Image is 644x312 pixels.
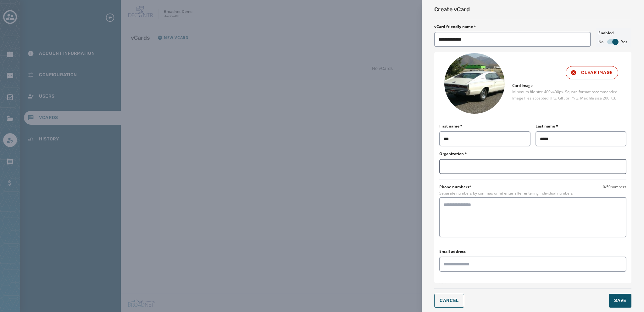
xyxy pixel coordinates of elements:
button: Save [609,294,631,308]
span: Clear Image [571,70,613,75]
span: Yes [621,39,627,44]
span: Separate numbers by commas or hit enter after entering individual numbers [439,191,626,196]
button: Cancel [434,294,464,308]
button: Clear Image [566,66,618,79]
span: Image files accepted: JPG, GIF, or PNG. Max file size 200 KB. [512,96,618,101]
span: Card image [512,83,618,88]
label: Last name * [536,124,558,129]
span: Save [614,298,626,304]
label: Enabled [598,31,629,36]
span: 0 / 50 numbers [603,184,626,190]
span: Minimum file size 400x400px. Square format recommended. [512,89,618,94]
label: Website [439,282,455,287]
h2: Create vCard [434,5,631,14]
span: Cancel [440,298,459,303]
label: Email address [439,249,466,254]
label: Organization * [439,151,467,156]
label: First name * [439,124,463,129]
label: vCard friendly name * [434,24,476,29]
img: vCard [444,53,505,114]
label: Phone numbers* [439,184,471,190]
span: No [598,39,603,44]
